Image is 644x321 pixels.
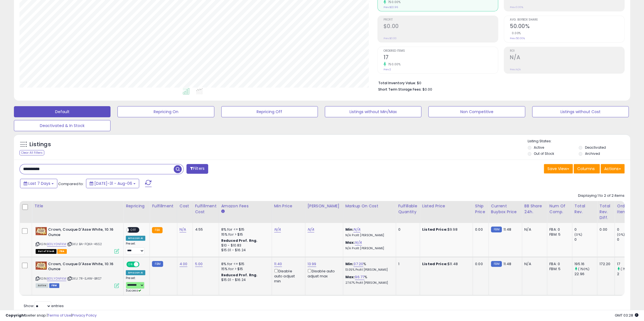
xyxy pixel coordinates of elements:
[152,261,163,267] small: FBM
[221,278,267,282] div: $15.01 - $16.24
[126,236,145,241] div: Amazon AI
[221,248,267,253] div: $15.01 - $16.24
[47,242,66,247] a: B01LY0NFKM
[578,267,589,271] small: (750%)
[308,268,339,279] div: Disable auto adjust max
[398,203,417,215] div: Fulfillable Quantity
[549,203,570,215] div: Num of Comp.
[48,227,116,239] b: Crown, Couque D'Asse White, 10.16 Ounce
[86,179,139,188] button: [DATE]-31 - Aug-06
[30,141,51,148] h5: Listings
[599,227,610,232] div: 0.00
[36,262,119,287] div: ASIN:
[422,262,468,267] div: $11.48
[549,267,568,272] div: FBM: 5
[510,49,624,53] span: ROI
[386,62,401,66] small: 750.00%
[503,261,511,267] span: 11.48
[384,68,391,71] small: Prev: 2
[577,166,595,171] span: Columns
[534,151,554,156] label: Out of Stock
[585,145,606,150] label: Deactivated
[221,209,225,214] small: Amazon Fees.
[345,261,354,267] b: Min:
[221,267,267,272] div: 15% for > $15
[422,227,468,232] div: $9.98
[475,262,484,267] div: 0.00
[152,227,162,233] small: FBA
[574,232,582,237] small: (0%)
[28,181,50,186] span: Last 7 Days
[126,242,145,254] div: Preset:
[34,203,121,209] div: Title
[48,262,116,273] b: Crown, Couque D'Asse White, 10.16 Ounce
[221,243,267,248] div: $10 - $10.83
[345,233,392,237] p: N/A Profit [PERSON_NAME]
[308,261,316,267] a: 13.99
[503,227,511,232] span: 11.48
[6,313,26,318] strong: Copyright
[36,227,119,253] div: ASIN:
[574,237,597,242] div: 0
[126,288,141,293] span: Success
[549,232,568,237] div: FBM: 5
[549,227,568,232] div: FBA: 0
[574,203,595,215] div: Total Rev.
[345,275,392,285] div: %
[510,23,624,31] h2: 50.00%
[20,179,57,188] button: Last 7 Days
[345,240,355,245] b: Max:
[491,261,502,267] small: FBM
[126,270,145,275] div: Amazon AI
[510,31,521,35] small: 0.00%
[384,49,498,53] span: Ordered Items
[574,262,597,267] div: 195.16
[129,228,138,232] span: OFF
[195,203,217,215] div: Fulfillment Cost
[126,276,145,293] div: Preset:
[47,276,66,281] a: B01LY0NFKM
[345,262,392,272] div: %
[343,201,396,223] th: The percentage added to the cost of goods (COGS) that forms the calculator for Min & Max prices.
[510,6,523,9] small: Prev: 0.00%
[308,203,341,209] div: [PERSON_NAME]
[353,227,360,232] a: N/A
[48,313,71,318] a: Terms of Use
[325,106,421,117] button: Listings without Min/Max
[574,164,600,173] button: Columns
[274,227,281,232] a: N/A
[67,276,102,281] span: | SKU: 7R-EJ4W-BRS7
[180,261,188,267] a: 4.00
[195,227,215,232] div: 4.55
[19,150,44,155] div: Clear All Filters
[180,227,186,232] a: N/A
[117,106,214,117] button: Repricing On
[345,268,392,272] p: 13.05% Profit [PERSON_NAME]
[621,267,632,271] small: (750%)
[422,261,448,267] b: Listed Price:
[510,37,525,40] small: Prev: 50.00%
[599,203,612,221] div: Total Rev. Diff.
[491,227,502,232] small: FBM
[36,262,47,270] img: 51M+xRFQ6hL._SL40_.jpg
[126,203,147,209] div: Repricing
[274,203,303,209] div: Min Price
[6,313,97,318] div: seller snap | |
[398,227,416,232] div: 0
[528,139,630,144] p: Listing States:
[524,227,543,232] div: N/A
[601,164,625,173] button: Actions
[422,87,432,92] span: $0.00
[384,54,498,62] h2: 17
[221,273,258,277] b: Reduced Prof. Rng.
[58,181,84,186] span: Compared to:
[384,23,498,31] h2: $0.00
[585,151,600,156] label: Archived
[274,268,301,284] div: Disable auto adjust min
[524,262,543,267] div: N/A
[617,262,640,267] div: 17
[14,106,110,117] button: Default
[544,164,573,173] button: Save View
[510,18,624,21] span: Avg. Buybox Share
[574,227,597,232] div: 0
